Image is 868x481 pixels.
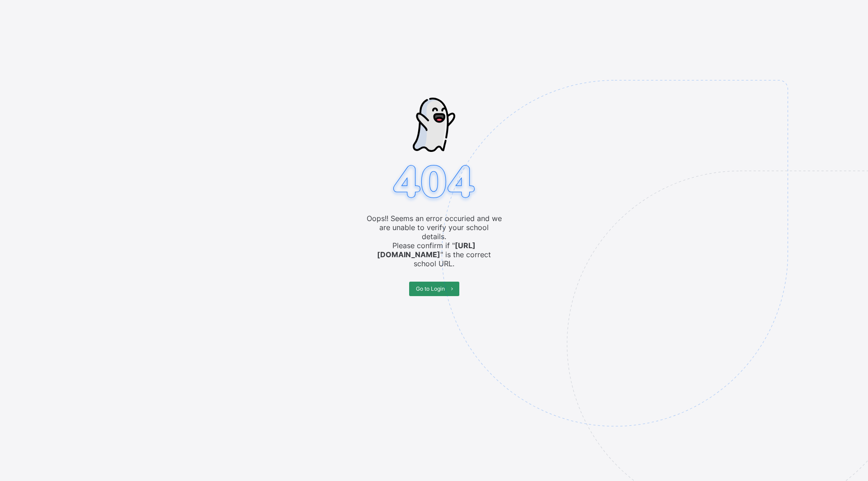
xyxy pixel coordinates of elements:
span: Please confirm if " " is the correct school URL. [366,241,502,268]
b: [URL][DOMAIN_NAME] [377,241,476,259]
span: Go to Login [416,285,445,292]
img: ghost-strokes.05e252ede52c2f8dbc99f45d5e1f5e9f.svg [413,98,455,152]
span: Oops!! Seems an error occuried and we are unable to verify your school details. [366,214,502,241]
img: 404.8bbb34c871c4712298a25e20c4dc75c7.svg [389,162,479,203]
